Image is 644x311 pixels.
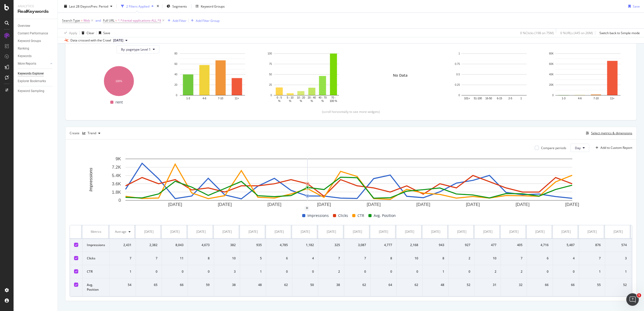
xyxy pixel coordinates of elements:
span: rent [116,99,123,105]
text: 75 [269,63,272,65]
div: Content Performance [18,31,48,36]
text: 60 [174,63,178,65]
div: 0 [192,269,210,274]
div: 2,382 [140,243,157,247]
text: 5.4K [112,173,121,178]
text: 0 [119,198,121,203]
div: No Data [393,73,408,78]
a: Ranking [18,46,54,51]
div: 1 [114,269,131,274]
button: Select metrics & dimensions [584,130,632,136]
div: 52 [609,283,627,287]
div: 7 [349,256,366,261]
div: [DATE] [275,229,284,234]
text: 20 [174,83,178,86]
div: A chart. [78,63,159,97]
span: Full URL [103,18,114,23]
div: 0 [557,269,575,274]
a: Keywords Explorer [18,71,54,76]
text: 51-100 [474,97,482,100]
text: 16-50 [485,97,492,100]
a: Keyword Sampling [18,88,54,94]
div: 32 [505,283,523,287]
a: Overview [18,23,54,29]
text: [DATE] [218,202,232,207]
div: Keyword Groups [201,4,225,8]
div: A chart. [70,156,628,208]
text: [DATE] [168,202,182,207]
div: Keyword Sampling [18,88,44,94]
text: 0 - 5 [277,96,282,99]
text: 1.8K [112,190,121,195]
svg: A chart. [547,51,629,103]
div: 935 [244,243,262,247]
text: [DATE] [416,202,430,207]
span: Clicks [338,212,348,219]
text: [DATE] [317,202,331,207]
div: 66 [531,283,549,287]
text: 1-3 [562,97,566,100]
div: Apply [69,31,77,35]
td: Avg. Position [83,278,110,296]
div: Average [115,229,126,234]
text: Impressions [88,168,93,192]
div: 0 [401,269,418,274]
div: Add Filter [173,18,186,23]
div: 6 [270,256,288,261]
div: 7 [505,256,523,261]
text: 100 [268,52,272,55]
div: RealKeywords [18,9,53,15]
text: 7-10 [218,97,223,100]
div: Add Filter Group [196,18,220,23]
span: Day [575,146,581,150]
div: 8,043 [166,243,184,247]
a: Explorer Bookmarks [18,78,54,84]
div: Save [633,4,640,8]
text: 3.6K [112,181,121,186]
div: 1 [583,269,601,274]
span: = [115,18,117,23]
span: Impressions [307,212,329,219]
text: % [289,100,291,102]
text: 100% [116,80,122,83]
text: 0.75 [455,63,460,65]
button: Keyword Groups [193,2,227,10]
text: 20 - 40 [308,96,316,99]
a: Keywords [18,53,54,59]
text: 4-6 [203,97,206,100]
div: 876 [583,243,601,247]
text: 80K [549,52,554,55]
text: 20K [549,83,554,86]
span: 1 [637,293,641,297]
div: [DATE] [379,229,388,234]
div: and [95,18,101,23]
div: 38 [218,283,236,287]
div: 2,168 [401,243,418,247]
div: A chart. [453,51,535,103]
div: 1 [427,269,444,274]
div: 62 [270,283,288,287]
text: 0 [270,94,272,97]
span: ^.*/rental-applications-ALL.*$ [118,17,161,24]
div: 7 [114,256,131,261]
div: 64 [375,283,392,287]
div: 0 [296,269,314,274]
div: 4,777 [375,243,392,247]
text: 7.2K [112,165,121,170]
div: 943 [427,243,444,247]
div: Select metrics & dimensions [591,131,632,135]
text: [DATE] [268,202,282,207]
div: 50 [296,283,314,287]
div: 4,716 [531,243,549,247]
div: [DATE] [587,229,597,234]
div: [DATE] [483,229,493,234]
div: Keywords Explorer [18,71,44,76]
text: 25 [269,83,272,86]
div: Clear [87,31,94,35]
div: 38 [323,283,340,287]
text: 100 % [330,100,337,102]
div: 3,087 [349,243,366,247]
text: 11+ [610,97,615,100]
text: 50 [269,73,272,76]
text: 40 - 70 [319,96,327,99]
